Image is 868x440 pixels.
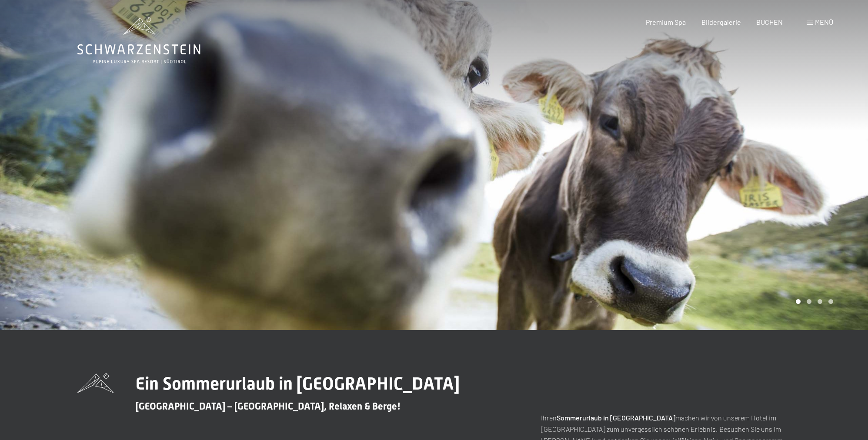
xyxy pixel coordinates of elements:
[815,18,833,26] span: Menü
[793,299,833,304] div: Carousel Pagination
[136,401,401,412] span: [GEOGRAPHIC_DATA] – [GEOGRAPHIC_DATA], Relaxen & Berge!
[136,373,460,394] span: Ein Sommerurlaub in [GEOGRAPHIC_DATA]
[807,299,811,304] div: Carousel Page 2
[828,299,833,304] div: Carousel Page 4
[701,18,741,26] a: Bildergalerie
[756,18,783,26] a: BUCHEN
[818,299,822,304] div: Carousel Page 3
[646,18,686,26] a: Premium Spa
[557,413,675,422] strong: Sommerurlaub in [GEOGRAPHIC_DATA]
[796,299,801,304] div: Carousel Page 1 (Current Slide)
